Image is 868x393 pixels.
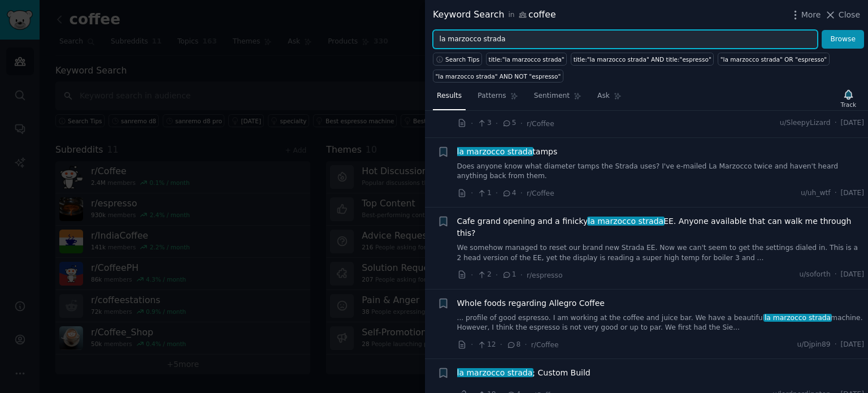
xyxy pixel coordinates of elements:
a: "la marzocco strada" AND NOT "espresso" [433,70,563,83]
span: r/Coffee [527,120,554,128]
span: [DATE] [841,270,864,280]
div: Keyword Search coffee [433,8,556,22]
span: More [801,9,821,21]
a: Does anyone know what diameter tamps the Strada uses? I've e-mailed La Marzocco twice and haven't... [457,162,865,182]
span: ; Custom Build [457,367,591,379]
a: We somehow managed to reset our brand new Strada EE. Now we can't seem to get the settings dialed... [457,243,865,263]
span: · [835,118,837,128]
span: · [471,118,473,129]
a: la marzocco stradatamps [457,146,558,158]
span: 4 [502,188,516,198]
span: · [471,269,473,281]
span: · [835,340,837,350]
a: Cafe grand opening and a finickyla marzocco stradaEE. Anyone available that can walk me through t... [457,215,865,239]
span: tamps [457,146,558,158]
input: Try a keyword related to your business [433,30,818,49]
span: Ask [597,91,610,101]
button: Track [837,87,860,110]
span: · [524,339,527,351]
span: 12 [477,340,496,350]
span: · [835,188,837,198]
span: 5 [502,118,516,128]
a: title:"la marzocco strada" [486,53,567,66]
span: 8 [506,340,520,350]
button: Browse [822,30,864,49]
a: Patterns [474,87,522,110]
span: in [508,10,514,20]
div: "la marzocco strada" AND NOT "espresso" [436,72,561,80]
a: Results [433,87,466,110]
span: · [496,269,498,281]
span: r/Coffee [527,189,554,197]
a: "la marzocco strada" OR "espresso" [718,53,829,66]
span: [DATE] [841,340,864,350]
span: · [496,118,498,129]
span: la marzocco strada [456,147,533,156]
span: 1 [502,270,516,280]
span: u/soforth [799,270,830,280]
span: 2 [477,270,491,280]
span: u/uh_wtf [801,188,831,198]
span: [DATE] [841,118,864,128]
span: u/SleepyLizard [780,118,831,128]
span: · [520,269,523,281]
a: Whole foods regarding Allegro Coffee [457,297,605,309]
span: la marzocco strada [456,368,533,377]
a: title:"la marzocco strada" AND title:"espresso" [571,53,714,66]
a: Sentiment [530,87,585,110]
span: · [500,339,502,351]
a: la marzocco strada; Custom Build [457,367,591,379]
span: u/Djpin89 [797,340,830,350]
span: · [520,187,523,199]
span: · [835,270,837,280]
span: Sentiment [534,91,570,101]
div: Track [841,101,856,109]
button: Search Tips [433,53,482,66]
span: r/espresso [527,271,562,279]
span: 3 [477,118,491,128]
span: Close [839,9,860,21]
span: la marzocco strada [587,217,665,226]
span: · [520,118,523,129]
div: title:"la marzocco strada" [489,55,565,63]
div: title:"la marzocco strada" AND title:"espresso" [574,55,711,63]
span: r/Coffee [531,341,559,349]
span: 1 [477,188,491,198]
span: Patterns [478,91,506,101]
span: · [496,187,498,199]
span: · [471,339,473,351]
div: "la marzocco strada" OR "espresso" [721,55,827,63]
span: la marzocco strada [763,314,832,322]
a: ... profile of good espresso. I am working at the coffee and juice bar. We have a beautifulla mar... [457,313,865,333]
span: · [471,187,473,199]
button: More [789,9,821,21]
span: Cafe grand opening and a finicky EE. Anyone available that can walk me through this? [457,215,865,239]
span: Search Tips [445,55,480,63]
button: Close [824,9,860,21]
a: Ask [593,87,626,110]
span: [DATE] [841,188,864,198]
span: Results [437,91,462,101]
